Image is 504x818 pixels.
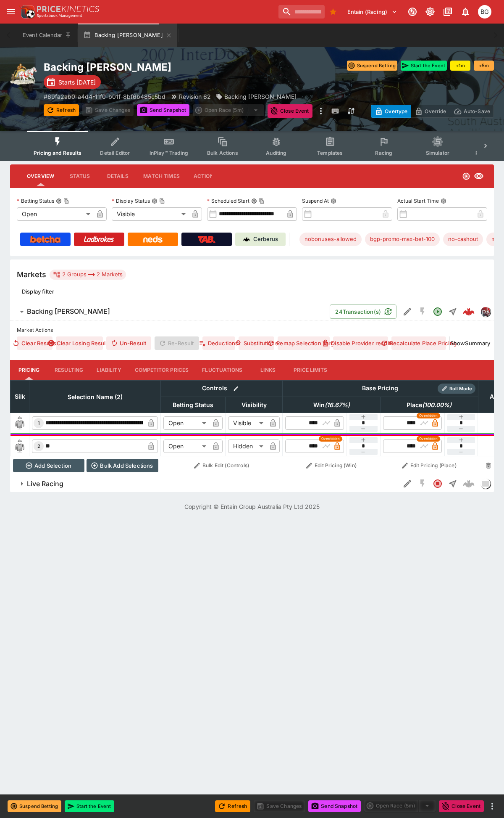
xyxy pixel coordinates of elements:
div: Event type filters [27,131,477,161]
img: logo-cerberus--red.svg [463,306,475,318]
p: Actual Start Time [397,197,439,204]
span: Roll Mode [446,385,475,392]
span: Win(16.67%) [304,400,359,410]
p: Revision 62 [179,92,211,101]
span: Simulator [426,150,449,156]
div: Visible [228,416,266,430]
button: Backing [PERSON_NAME] [10,303,330,320]
span: Betting Status [163,400,223,410]
button: Remap Selection Target [278,336,330,350]
span: InPlay™ Trading [150,150,188,156]
button: Links [249,360,287,380]
button: Actual Start Time [441,198,446,204]
input: search [278,5,325,19]
button: Details [99,166,136,186]
button: Competitor Prices [128,360,196,380]
span: Bulk Actions [207,150,238,156]
span: Overridden [419,436,438,442]
p: Copy To Clipboard [44,92,165,101]
img: blank-silk.png [13,439,26,453]
a: Cerberus [235,233,286,246]
span: Visibility [232,400,276,410]
button: Scheduled StartCopy To Clipboard [251,198,257,204]
p: Backing [PERSON_NAME] [224,92,297,101]
button: Copy To Clipboard [259,198,265,204]
button: Disable Provider resulting [333,336,388,350]
div: Open [163,439,209,453]
div: Base Pricing [359,383,402,394]
button: Bookmarks [326,5,340,19]
th: Controls [161,380,283,397]
button: Display StatusCopy To Clipboard [152,198,157,204]
p: Starts [DATE] [58,78,96,87]
div: Backing Blair Boost [216,92,297,101]
span: Pricing and Results [34,150,81,156]
p: Betting Status [17,197,54,204]
button: more [487,801,497,811]
button: Straight [445,476,460,491]
h6: Backing [PERSON_NAME] [27,307,110,316]
div: Open [17,207,93,221]
div: Hidden [228,439,266,453]
span: Auditing [266,150,286,156]
div: 8f5dedd9-884c-4c80-b6c4-be2d42695307 [463,306,475,318]
button: Betting StatusCopy To Clipboard [56,198,62,204]
span: Racing [375,150,392,156]
svg: Closed [433,479,443,489]
button: Edit Detail [400,304,415,319]
div: Show/hide Price Roll mode configuration. [438,384,475,394]
button: Recalculate Place Pricing [391,336,446,350]
span: no-cashout [443,235,483,244]
button: Toggle light/dark mode [423,4,438,19]
div: Ben Grimstone [478,5,491,19]
img: TabNZ [198,236,215,243]
span: bgp-promo-max-bet-100 [365,235,440,244]
button: Auto-Save [450,105,494,118]
button: +1m [450,61,470,71]
button: Un-Result [106,336,151,350]
img: PriceKinetics [37,6,99,12]
p: Overtype [385,107,407,116]
img: Ladbrokes [84,236,114,243]
button: Refresh [215,800,250,812]
h2: Copy To Clipboard [44,61,306,74]
em: ( 16.67 %) [325,400,350,410]
button: Edit Detail [400,476,415,491]
button: Clear Results [17,336,52,350]
button: Suspend Betting [8,800,61,812]
button: Substitutions [239,336,274,350]
svg: Open [433,307,443,317]
button: Overview [20,166,61,186]
div: Betting Target: cerberus [443,233,483,246]
button: Suspend Betting [347,61,397,71]
button: Notifications [458,4,473,19]
button: Clear Losing Results [56,336,103,350]
h5: Markets [17,270,46,279]
button: Price Limits [287,360,334,380]
button: Event Calendar [18,24,76,47]
button: SGM Disabled [415,476,430,491]
img: Neds [143,236,162,243]
span: Place(100.00%) [397,400,461,410]
img: PriceKinetics Logo [18,3,35,20]
button: Straight [445,304,460,319]
span: Detail Editor [100,150,130,156]
span: Selection Name (2) [58,392,132,402]
button: Overtype [371,105,411,118]
button: Deductions [202,336,236,350]
button: Add Selection [13,459,85,472]
button: ShowSummary [453,336,487,350]
span: Templates [317,150,343,156]
button: Bulk Edit (Controls) [163,459,280,472]
div: Open [163,416,209,430]
span: 1 [36,420,42,426]
img: harness_racing.png [10,61,37,87]
button: Match Times [136,166,186,186]
button: Suspend At [331,198,336,204]
button: Actions [186,166,224,186]
div: split button [364,800,436,812]
button: Copy To Clipboard [159,198,165,204]
span: Overridden [419,413,438,418]
p: Suspend At [302,197,329,204]
button: open drawer [3,4,18,19]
